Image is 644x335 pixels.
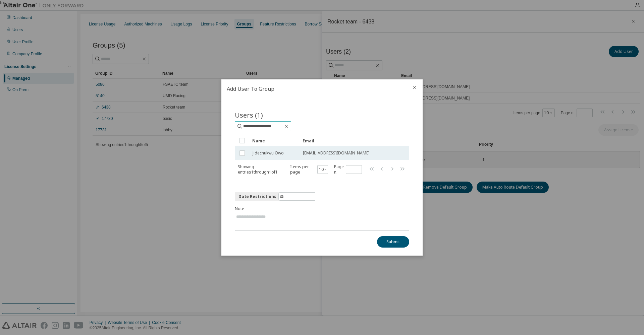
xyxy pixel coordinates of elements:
button: close [412,85,417,90]
div: Name [252,135,297,146]
span: Jidechukwu Owo [253,150,284,156]
span: Page n. [334,164,362,175]
h2: Add User To Group [221,79,407,98]
span: Date Restrictions [238,194,276,199]
div: Email [303,135,398,146]
span: Showing entries 1 through 1 of 1 [238,164,278,175]
span: Items per page [290,164,328,175]
label: Note [235,206,409,211]
span: [EMAIL_ADDRESS][DOMAIN_NAME] [303,150,370,156]
button: 10 [319,167,327,172]
span: Users (1) [235,110,263,120]
button: Submit [377,236,409,248]
button: information [235,192,315,201]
